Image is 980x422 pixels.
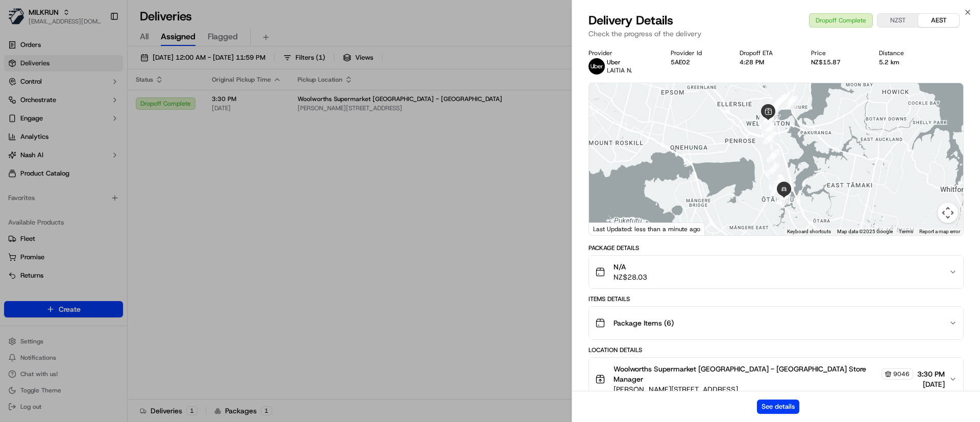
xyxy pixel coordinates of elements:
button: Map camera controls [938,203,958,223]
div: 5 [775,93,789,107]
span: Woolworths Supermarket [GEOGRAPHIC_DATA] - [GEOGRAPHIC_DATA] Store Manager [614,364,879,384]
p: Uber [607,58,632,66]
div: 18 [759,116,772,129]
button: N/ANZ$28.03 [589,256,963,288]
div: 10 [762,114,775,127]
span: NZ$28.03 [614,272,647,282]
span: 3:30 PM [917,369,945,379]
div: Provider [589,49,654,57]
button: AEST [918,14,959,27]
span: 9046 [893,370,910,378]
div: 22 [762,125,775,138]
p: Check the progress of the delivery [589,29,964,39]
div: 20 [760,115,773,128]
span: N/A [614,262,647,272]
button: Package Items (6) [589,307,963,339]
span: Delivery Details [589,12,673,29]
span: [DATE] [917,379,945,389]
span: [PERSON_NAME][STREET_ADDRESS] [614,384,913,394]
div: Provider Id [671,49,724,57]
div: Distance [879,49,926,57]
span: Map data ©2025 Google [837,229,893,234]
button: Woolworths Supermarket [GEOGRAPHIC_DATA] - [GEOGRAPHIC_DATA] Store Manager9046[PERSON_NAME][STREE... [589,358,963,401]
button: See details [757,400,799,414]
div: 4 [785,95,798,109]
img: Google [592,222,625,235]
div: 25 [766,163,779,176]
div: Items Details [589,295,964,303]
div: 35 [771,182,784,195]
div: 33 [771,178,785,191]
div: 9 [765,106,778,119]
div: 24 [767,149,780,162]
a: Report a map error [919,229,960,234]
div: Last Updated: less than a minute ago [589,222,705,235]
div: Package Details [589,244,964,252]
button: NZST [877,14,918,27]
div: 7 [773,95,787,109]
div: Price [811,49,863,57]
div: 23 [763,131,776,144]
div: Location Details [589,346,964,354]
div: 5.2 km [879,58,926,66]
button: 5AE02 [671,58,690,66]
span: Package Items ( 6 ) [614,318,674,328]
div: 30 [769,175,782,188]
div: 4:28 PM [740,58,795,66]
div: 8 [773,95,786,108]
span: LAITIA N. [607,66,632,75]
div: NZ$15.87 [811,58,863,66]
div: Dropoff ETA [740,49,795,57]
a: Open this area in Google Maps (opens a new window) [592,222,625,235]
div: 29 [769,175,782,188]
div: 31 [770,177,783,190]
div: 37 [777,191,791,205]
button: Keyboard shortcuts [787,228,831,235]
a: Terms (opens in new tab) [899,229,913,234]
img: uber-new-logo.jpeg [589,58,605,75]
div: 34 [771,177,784,190]
div: 21 [761,122,774,135]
